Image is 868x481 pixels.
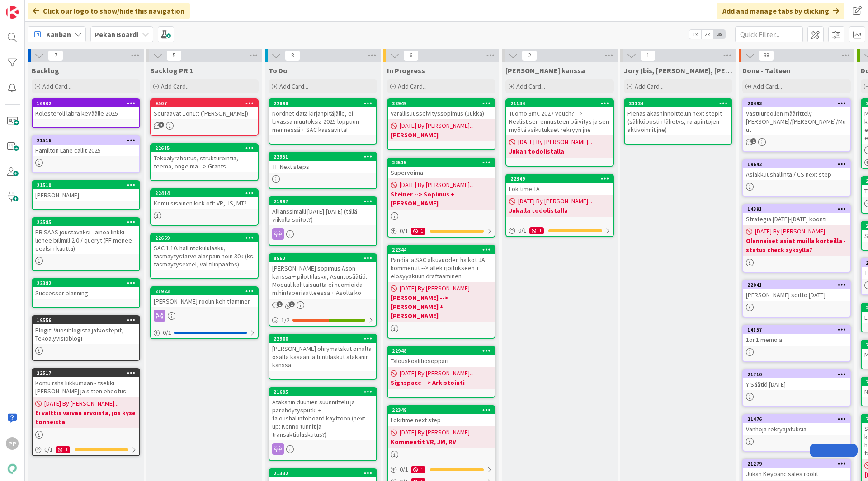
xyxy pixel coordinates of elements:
[32,368,140,456] a: 22517Komu raha liikkumaan - tsekki [PERSON_NAME] ja sitten ehdotus[DATE] By [PERSON_NAME]...Ei vä...
[506,107,613,135] div: Tuomo 3m€ 2027 vouch? --> Realistisen ennusteen päivitys ja sen myötä vaikutukset rekryyn jne
[48,50,63,61] span: 7
[269,469,376,477] div: 21332
[37,280,139,286] div: 22382
[32,315,140,361] a: 19556Blogit: Vuosiblogista jatkostepit, Tekoälyvisioblogi
[37,370,139,376] div: 22517
[392,100,495,107] div: 22949
[269,254,376,299] div: 8562[PERSON_NAME] sopimus Ason kanssa + pilottilasku; Asuntosäätiö: Moduulikohtaisuutta ei huomio...
[151,189,258,209] div: 22414Komu sisäinen kick off: VR, JS, MT?
[516,82,545,90] span: Add Card...
[746,236,847,254] b: Olennaiset asiat muilla korteilla - status check syksyllä?
[33,107,139,119] div: Kolesteroli labra keväälle 2025
[269,335,376,343] div: 22900
[635,82,664,90] span: Add Card...
[624,98,732,145] a: 21124Pienasiakashinnoittelun next stepit (sähköpostin lähetys, rajapintojen aktivoinnit jne)
[743,281,850,301] div: 22041[PERSON_NAME] soitto [DATE]
[155,145,258,151] div: 22615
[510,176,613,182] div: 22349
[33,369,139,377] div: 22517
[743,205,850,225] div: 14391Strategia [DATE]-[DATE] koonti
[689,30,701,39] span: 1x
[743,289,850,301] div: [PERSON_NAME] soitto [DATE]
[743,326,850,346] div: 141571on1 memoja
[388,99,495,119] div: 22949Varallisuusselvityssopimus (Jukka)
[411,228,425,235] div: 1
[150,98,259,136] a: 9507Seuraavat 1on1:t ([PERSON_NAME])
[150,143,259,181] a: 22615Tekoälyrahoitus, strukturointia, teema, ongelma --> Grants
[743,168,850,180] div: Asiakkuushallinta / CS next step
[388,355,495,367] div: Talouskoalitiosoppari
[269,99,376,135] div: 22898Nordnet data kirjanpitäjälle, ei luvassa muutoksia 2025 loppuun mennessä + SAC kassavirta!
[33,218,139,254] div: 22585PB SAAS joustavaksi - ainoa linkki lienee billmill 2.0 / queryt (FF menee dealsin kautta)
[151,197,258,209] div: Komu sisäinen kick off: VR, JS, MT?
[387,98,495,150] a: 22949Varallisuusselvityssopimus (Jukka)[DATE] By [PERSON_NAME]...[PERSON_NAME]
[6,462,19,475] img: avatar
[33,279,139,287] div: 22382
[388,159,495,178] div: 22515Supervoima
[509,147,610,156] b: Jukan todolistalla
[403,50,419,61] span: 6
[743,326,850,334] div: 14157
[6,6,19,19] img: Visit kanbanzone.com
[151,107,258,119] div: Seuraavat 1on1:t ([PERSON_NAME])
[269,388,376,440] div: 21695Atakanin duunien suunnittelu ja parehdytysputki + taloushallintoboard käyttöön (next up: Ken...
[37,182,139,188] div: 21510
[387,346,495,398] a: 22948Talouskoalitiosoppari[DATE] By [PERSON_NAME]...Signspace --> Arkistointi
[32,98,140,128] a: 16902Kolesteroli labra keväälle 2025
[269,153,376,173] div: 22951TF Next steps
[387,66,425,75] span: In Progress
[388,406,495,414] div: 22348
[391,190,492,208] b: Steiner --> Sopimus + [PERSON_NAME]
[743,415,850,423] div: 21476
[388,347,495,355] div: 22948
[151,152,258,172] div: Tekoälyrahoitus, strukturointia, teema, ongelma --> Grants
[269,334,377,380] a: 22900[PERSON_NAME] ohrymatskut omalta osalta kasaan ja tuntilaskut atakanin kanssa
[742,325,851,362] a: 141571on1 memoja
[400,465,408,474] span: 0 / 1
[277,301,283,307] span: 1
[269,343,376,371] div: [PERSON_NAME] ohrymatskut omalta osalta kasaan ja tuntilaskut atakanin kanssa
[32,278,140,308] a: 22382Successor planning
[33,189,139,201] div: [PERSON_NAME]
[155,235,258,241] div: 22669
[743,160,850,180] div: 19642Asiakkuushallinta / CS next step
[506,225,613,236] div: 0/11
[742,280,851,318] a: 22041[PERSON_NAME] soitto [DATE]
[624,66,732,75] span: Jory (bis, kenno, bohr)
[269,161,376,173] div: TF Next steps
[269,197,376,205] div: 21997
[388,254,495,282] div: Pandia ja SAC alkuvuoden halkot JA kommentit --> allekirjoitukseen + elosyyskuun draftaaminen
[33,99,139,107] div: 16902
[269,152,377,189] a: 22951TF Next steps
[151,144,258,152] div: 22615
[747,161,850,168] div: 19642
[522,50,537,61] span: 2
[747,416,850,422] div: 21476
[28,3,190,19] div: Click our logo to show/hide this navigation
[274,255,376,262] div: 8562
[37,317,139,323] div: 19556
[747,327,850,333] div: 14157
[713,30,726,39] span: 3x
[289,301,295,307] span: 1
[743,213,850,225] div: Strategia [DATE]-[DATE] koonti
[625,107,731,135] div: Pienasiakashinnoittelun next stepit (sähköpostin lähetys, rajapintojen aktivoinnit jne)
[33,287,139,299] div: Successor planning
[274,198,376,205] div: 21997
[274,100,376,107] div: 22898
[743,378,850,390] div: Y-Säätiö [DATE]
[166,50,182,61] span: 5
[151,295,258,307] div: [PERSON_NAME] roolin kehittäminen
[743,423,850,435] div: Vanhoja rekryajatuksia
[285,50,300,61] span: 8
[56,446,70,453] div: 1
[44,399,118,408] span: [DATE] By [PERSON_NAME]...
[155,100,258,107] div: 9507
[33,226,139,254] div: PB SAAS joustavaksi - ainoa linkki lienee billmill 2.0 / queryt (FF menee dealsin kautta)
[269,254,376,262] div: 8562
[269,253,377,327] a: 8562[PERSON_NAME] sopimus Ason kanssa + pilottilasku; Asuntosäätiö: Moduulikohtaisuutta ei huomio...
[274,389,376,395] div: 21695
[155,288,258,294] div: 21923
[506,183,613,195] div: Lokitime TA
[518,137,592,147] span: [DATE] By [PERSON_NAME]...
